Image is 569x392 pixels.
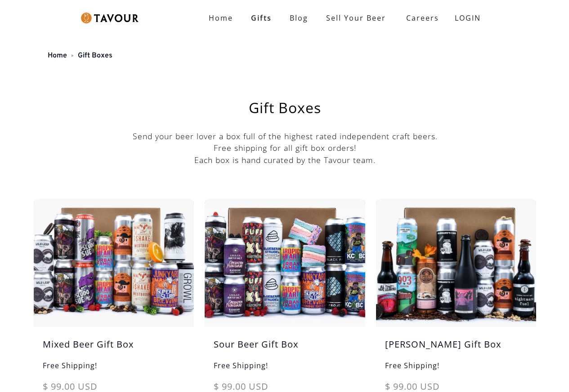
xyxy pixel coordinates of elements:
[48,51,67,60] a: Home
[205,338,365,360] h5: Sour Beer Gift Box
[317,9,395,27] a: Sell Your Beer
[200,9,242,27] a: Home
[281,9,317,27] a: Blog
[406,9,439,27] strong: Careers
[56,101,514,115] h1: Gift Boxes
[34,130,536,166] p: Send your beer lover a box full of the highest rated independent craft beers. Free shipping for a...
[34,360,194,380] h6: Free Shipping!
[205,360,365,380] h6: Free Shipping!
[34,338,194,360] h5: Mixed Beer Gift Box
[78,51,112,60] a: Gift Boxes
[376,338,536,360] h5: [PERSON_NAME] Gift Box
[446,9,490,27] a: LOGIN
[209,13,233,23] strong: Home
[376,360,536,380] h6: Free Shipping!
[242,9,281,27] a: Gifts
[395,5,446,31] a: Careers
